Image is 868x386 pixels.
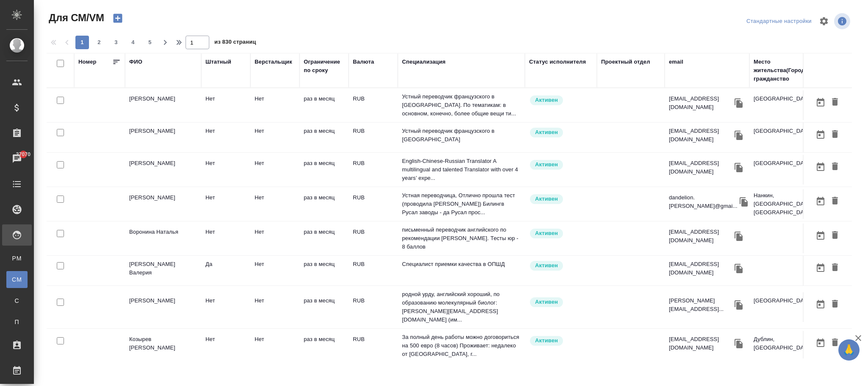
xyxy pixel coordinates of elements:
[529,193,593,205] div: Рядовой исполнитель: назначай с учетом рейтинга
[201,155,250,185] td: Нет
[125,224,201,253] td: Воронина Наталья
[78,58,97,66] div: Номер
[814,11,834,31] span: Настроить таблицу
[813,260,828,276] button: Открыть календарь загрузки
[813,335,828,351] button: Открыть календарь загрузки
[11,254,23,263] span: PM
[828,127,842,143] button: Удалить
[828,296,842,312] button: Удалить
[744,15,814,28] div: split button
[11,275,23,284] span: CM
[828,228,842,243] button: Удалить
[250,155,300,185] td: Нет
[535,195,558,203] p: Активен
[828,95,842,110] button: Удалить
[109,38,123,47] span: 3
[535,229,558,238] p: Активен
[201,90,250,120] td: Нет
[250,256,300,285] td: Нет
[402,58,446,66] div: Специализация
[529,260,593,271] div: Рядовой исполнитель: назначай с учетом рейтинга
[300,331,349,361] td: раз в месяц
[749,90,826,120] td: [GEOGRAPHIC_DATA]
[255,58,292,66] div: Верстальщик
[125,90,201,120] td: [PERSON_NAME]
[349,224,398,253] td: RUB
[125,189,201,219] td: [PERSON_NAME]
[838,339,860,361] button: 🙏
[813,127,828,143] button: Открыть календарь загрузки
[402,333,521,358] p: За полный день работы можно договориться на 500 евро (8 часов) Проживает: недалеко от [GEOGRAPHIC...
[92,38,106,47] span: 2
[349,189,398,219] td: RUB
[402,92,521,118] p: Устный переводчик французского в [GEOGRAPHIC_DATA]. По тематикам: в основном, конечно, более общи...
[669,296,732,313] p: [PERSON_NAME][EMAIL_ADDRESS]...
[529,228,593,239] div: Рядовой исполнитель: назначай с учетом рейтинга
[738,196,750,208] button: Скопировать
[535,96,558,104] p: Активен
[749,331,826,361] td: Дублин, [GEOGRAPHIC_DATA]
[300,189,349,219] td: раз в месяц
[300,292,349,322] td: раз в месяц
[349,123,398,152] td: RUB
[669,193,738,210] p: dandelion.[PERSON_NAME]@gmai...
[754,58,821,83] div: Место жительства(Город), гражданство
[126,36,140,49] button: 4
[529,58,586,66] div: Статус исполнителя
[529,159,593,171] div: Рядовой исполнитель: назначай с учетом рейтинга
[669,95,732,112] p: [EMAIL_ADDRESS][DOMAIN_NAME]
[143,38,157,47] span: 5
[125,123,201,152] td: [PERSON_NAME]
[669,260,732,277] p: [EMAIL_ADDRESS][DOMAIN_NAME]
[250,189,300,219] td: Нет
[749,187,826,221] td: Нанкин, [GEOGRAPHIC_DATA], [GEOGRAPHIC_DATA]
[732,161,745,174] button: Скопировать
[828,335,842,351] button: Удалить
[535,160,558,169] p: Активен
[125,155,201,185] td: [PERSON_NAME]
[535,298,558,306] p: Активен
[353,58,374,66] div: Валюта
[349,256,398,285] td: RUB
[732,337,745,350] button: Скопировать
[402,127,521,144] p: Устный переводчик французского в [GEOGRAPHIC_DATA]
[749,123,826,152] td: [GEOGRAPHIC_DATA]
[749,155,826,185] td: [GEOGRAPHIC_DATA]
[349,155,398,185] td: RUB
[828,260,842,276] button: Удалить
[402,260,521,269] p: Специалист приемки качества в ОПШД
[813,296,828,312] button: Открыть календарь загрузки
[108,11,128,25] button: Создать
[749,292,826,322] td: [GEOGRAPHIC_DATA]
[732,129,745,142] button: Скопировать
[834,13,852,29] span: Посмотреть информацию
[47,11,104,25] span: Для СМ/VM
[529,335,593,347] div: Рядовой исполнитель: назначай с учетом рейтинга
[201,189,250,219] td: Нет
[125,256,201,285] td: [PERSON_NAME] Валерия
[601,58,650,66] div: Проектный отдел
[669,335,732,352] p: [EMAIL_ADDRESS][DOMAIN_NAME]
[11,318,23,326] span: П
[6,313,28,330] a: П
[535,336,558,345] p: Активен
[300,224,349,253] td: раз в месяц
[6,292,28,309] a: С
[201,224,250,253] td: Нет
[11,150,36,159] span: 37070
[529,127,593,138] div: Рядовой исполнитель: назначай с учетом рейтинга
[214,37,256,49] span: из 830 страниц
[201,256,250,285] td: Да
[402,226,521,251] p: письменный переводчик английского по рекомендации [PERSON_NAME]. Тесты юр - 8 баллов
[6,271,28,288] a: CM
[201,331,250,361] td: Нет
[732,230,745,243] button: Скопировать
[201,123,250,152] td: Нет
[349,90,398,120] td: RUB
[828,193,842,209] button: Удалить
[529,296,593,308] div: Рядовой исполнитель: назначай с учетом рейтинга
[813,228,828,243] button: Открыть календарь загрузки
[535,128,558,137] p: Активен
[349,331,398,361] td: RUB
[732,97,745,109] button: Скопировать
